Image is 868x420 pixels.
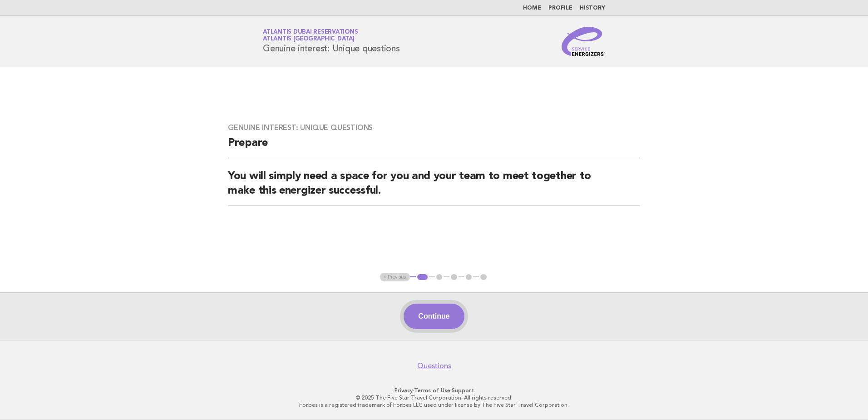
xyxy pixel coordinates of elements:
[548,5,572,11] a: Profile
[416,273,429,282] button: 1
[156,387,712,394] p: · ·
[523,5,541,11] a: Home
[417,361,451,370] a: Questions
[452,387,474,394] a: Support
[263,36,355,42] span: Atlantis [GEOGRAPHIC_DATA]
[562,27,605,56] img: Service Energizers
[263,29,358,42] a: Atlantis Dubai ReservationsAtlantis [GEOGRAPHIC_DATA]
[228,169,640,206] h2: You will simply need a space for you and your team to meet together to make this energizer succes...
[228,136,640,158] h2: Prepare
[228,123,640,132] h3: Genuine interest: Unique questions
[414,387,450,394] a: Terms of Use
[580,5,605,11] a: History
[404,304,464,329] button: Continue
[156,394,712,401] p: © 2025 The Five Star Travel Corporation. All rights reserved.
[263,30,400,53] h1: Genuine interest: Unique questions
[156,401,712,409] p: Forbes is a registered trademark of Forbes LLC used under license by The Five Star Travel Corpora...
[395,387,413,394] a: Privacy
